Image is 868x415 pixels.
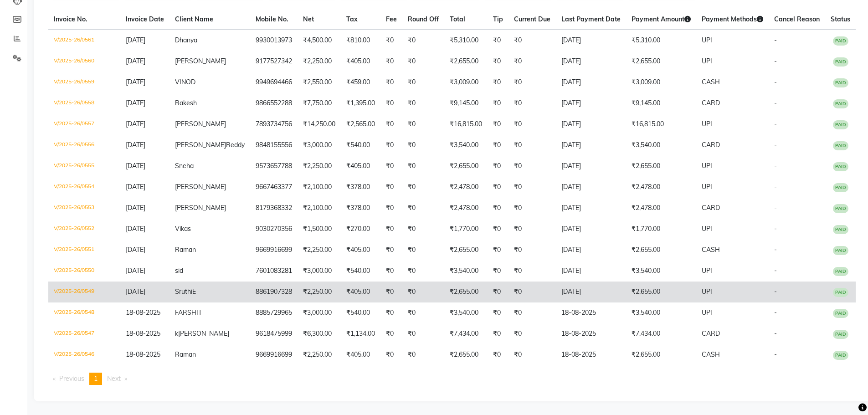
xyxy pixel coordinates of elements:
[508,114,556,135] td: ₹0
[48,30,120,51] td: V/2025-26/0561
[488,135,508,156] td: ₹0
[175,350,196,359] span: Raman
[48,323,120,344] td: V/2025-26/0547
[702,99,720,107] span: CARD
[626,30,696,51] td: ₹5,310.00
[175,162,194,170] span: Sneha
[175,225,191,233] span: Vikas
[250,51,298,72] td: 9177527342
[48,240,120,261] td: V/2025-26/0551
[444,323,488,344] td: ₹7,434.00
[298,240,341,261] td: ₹2,250.00
[175,329,178,338] span: k
[48,261,120,282] td: V/2025-26/0550
[250,198,298,219] td: 8179368332
[556,219,626,240] td: [DATE]
[444,93,488,114] td: ₹9,145.00
[833,309,848,318] span: PAID
[341,72,380,93] td: ₹459.00
[702,225,712,233] span: UPI
[126,162,145,170] span: [DATE]
[626,177,696,198] td: ₹2,478.00
[380,302,402,323] td: ₹0
[341,198,380,219] td: ₹378.00
[175,266,183,275] span: sid
[774,350,777,359] span: -
[126,141,145,149] span: [DATE]
[702,162,712,170] span: UPI
[702,183,712,191] span: UPI
[508,30,556,51] td: ₹0
[48,93,120,114] td: V/2025-26/0558
[48,177,120,198] td: V/2025-26/0554
[380,323,402,344] td: ₹0
[341,93,380,114] td: ₹1,395.00
[298,344,341,365] td: ₹2,250.00
[298,30,341,51] td: ₹4,500.00
[556,114,626,135] td: [DATE]
[702,120,712,128] span: UPI
[508,198,556,219] td: ₹0
[556,135,626,156] td: [DATE]
[556,282,626,302] td: [DATE]
[488,240,508,261] td: ₹0
[175,204,226,212] span: [PERSON_NAME]
[561,15,621,23] span: Last Payment Date
[774,120,777,128] span: -
[626,72,696,93] td: ₹3,009.00
[556,72,626,93] td: [DATE]
[48,51,120,72] td: V/2025-26/0560
[250,344,298,365] td: 9669916699
[702,141,720,149] span: CARD
[126,350,160,359] span: 18-08-2025
[298,72,341,93] td: ₹2,550.00
[444,282,488,302] td: ₹2,655.00
[508,93,556,114] td: ₹0
[833,57,848,67] span: PAID
[48,373,856,385] nav: Pagination
[341,30,380,51] td: ₹810.00
[833,162,848,171] span: PAID
[488,72,508,93] td: ₹0
[380,72,402,93] td: ₹0
[250,93,298,114] td: 9866552288
[341,323,380,344] td: ₹1,134.00
[702,78,720,86] span: CASH
[402,177,444,198] td: ₹0
[833,78,848,87] span: PAID
[298,93,341,114] td: ₹7,750.00
[48,114,120,135] td: V/2025-26/0557
[626,219,696,240] td: ₹1,770.00
[54,15,87,23] span: Invoice No.
[488,198,508,219] td: ₹0
[303,15,314,23] span: Net
[774,266,777,275] span: -
[48,282,120,302] td: V/2025-26/0549
[298,323,341,344] td: ₹6,300.00
[126,120,145,128] span: [DATE]
[48,72,120,93] td: V/2025-26/0559
[774,225,777,233] span: -
[556,177,626,198] td: [DATE]
[508,72,556,93] td: ₹0
[341,219,380,240] td: ₹270.00
[833,330,848,339] span: PAID
[126,329,160,338] span: 18-08-2025
[488,302,508,323] td: ₹0
[175,141,226,149] span: [PERSON_NAME]
[774,141,777,149] span: -
[556,302,626,323] td: 18-08-2025
[774,183,777,191] span: -
[488,51,508,72] td: ₹0
[126,183,145,191] span: [DATE]
[341,114,380,135] td: ₹2,565.00
[341,177,380,198] td: ₹378.00
[774,308,777,317] span: -
[298,135,341,156] td: ₹3,000.00
[444,156,488,177] td: ₹2,655.00
[774,246,777,254] span: -
[626,198,696,219] td: ₹2,478.00
[48,156,120,177] td: V/2025-26/0555
[508,302,556,323] td: ₹0
[774,36,777,44] span: -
